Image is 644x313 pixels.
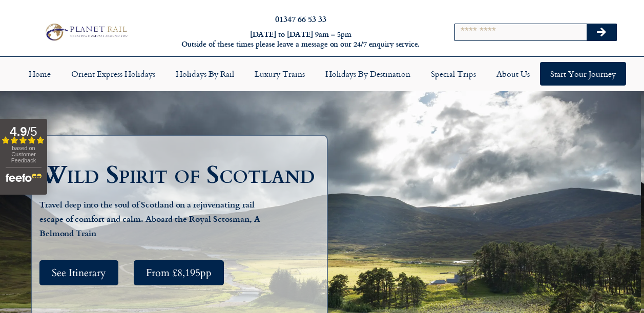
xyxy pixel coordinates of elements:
[39,163,324,187] h1: Wild Spirit of Scotland
[134,260,224,285] a: From £8,195pp
[174,30,427,49] h6: [DATE] to [DATE] 9am – 5pm Outside of these times please leave a message on our 24/7 enquiry serv...
[5,62,639,86] nav: Menu
[39,198,260,238] strong: Travel deep into the soul of Scotland on a rejuvenating rail escape of comfort and calm. Aboard t...
[18,62,61,86] a: Home
[61,62,165,86] a: Orient Express Holidays
[146,266,212,279] span: From £8,195pp
[165,62,244,86] a: Holidays by Rail
[52,266,106,279] span: See Itinerary
[244,62,315,86] a: Luxury Trains
[42,22,130,43] img: Planet Rail Train Holidays Logo
[540,62,626,86] a: Start your Journey
[39,260,118,285] a: See Itinerary
[275,13,326,25] a: 01347 66 53 33
[486,62,540,86] a: About Us
[587,24,616,40] button: Search
[421,62,486,86] a: Special Trips
[315,62,421,86] a: Holidays by Destination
